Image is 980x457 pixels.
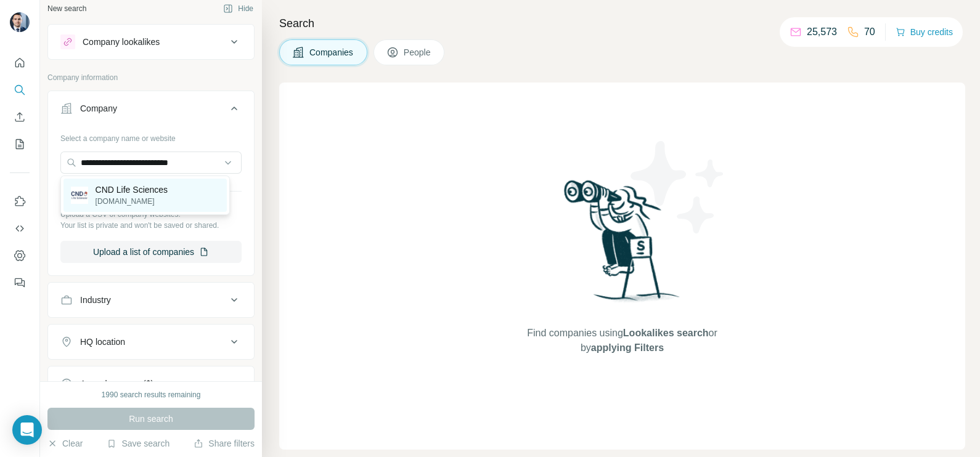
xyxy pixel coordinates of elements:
[80,378,153,390] div: Annual revenue ($)
[47,72,255,83] p: Company information
[10,79,30,101] button: Search
[96,196,168,207] p: [DOMAIN_NAME]
[10,106,30,128] button: Enrich CSV
[523,326,721,355] span: Find companies using or by
[60,220,242,231] p: Your list is private and won't be saved or shared.
[404,46,432,59] span: People
[48,94,254,128] button: Company
[12,415,42,445] div: Open Intercom Messenger
[10,12,30,32] img: Avatar
[48,285,254,315] button: Industry
[80,102,117,115] div: Company
[309,46,354,59] span: Companies
[60,241,242,263] button: Upload a list of companies
[558,177,687,314] img: Surfe Illustration - Woman searching with binoculars
[80,336,125,348] div: HQ location
[107,437,169,450] button: Save search
[48,369,254,398] button: Annual revenue ($)
[279,15,965,32] h4: Search
[71,187,88,204] img: CND Life Sciences
[60,128,242,144] div: Select a company name or website
[48,27,254,57] button: Company lookalikes
[80,294,111,306] div: Industry
[864,25,875,39] p: 70
[47,3,86,14] div: New search
[48,327,254,357] button: HQ location
[896,23,953,41] button: Buy credits
[623,132,733,243] img: Surfe Illustration - Stars
[10,133,30,155] button: My lists
[623,328,709,338] span: Lookalikes search
[83,36,160,48] div: Company lookalikes
[807,25,837,39] p: 25,573
[10,245,30,267] button: Dashboard
[10,190,30,212] button: Use Surfe on LinkedIn
[96,184,168,196] p: CND Life Sciences
[10,52,30,74] button: Quick start
[47,437,83,450] button: Clear
[102,389,201,400] div: 1990 search results remaining
[10,217,30,240] button: Use Surfe API
[194,437,255,450] button: Share filters
[591,342,664,353] span: applying Filters
[10,272,30,294] button: Feedback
